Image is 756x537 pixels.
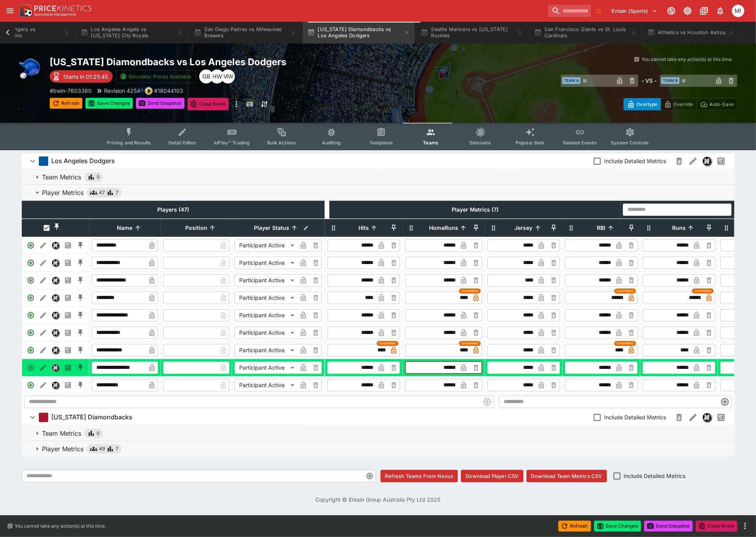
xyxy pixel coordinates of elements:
[506,223,541,233] span: Jersey
[154,87,183,95] p: Copy To Clipboard
[381,470,458,482] button: Refresh Teams From Nexus
[515,223,533,233] p: Jersey
[604,157,666,165] span: Include Detailed Metrics
[714,154,728,168] button: Past Performances
[235,344,297,356] div: Participant Active
[62,344,74,356] button: Past Performances
[624,472,686,480] span: Include Detailed Metrics
[696,521,737,532] button: Close Event
[37,309,49,322] button: Edit
[527,470,607,482] button: Download Team Metrics CSV
[624,98,661,110] button: Overtype
[62,292,74,304] button: Past Performances
[461,288,478,294] span: Overridden
[52,242,59,249] div: Nexus
[245,223,298,233] span: Player Status
[421,223,467,233] span: HomeRuns
[52,311,59,319] div: Nexus
[42,172,81,182] p: Team Metrics
[597,223,606,233] p: RBI
[116,70,196,83] button: Simulator Prices Available
[17,3,33,19] img: PriceKinetics Logo
[732,5,744,17] div: michael.wilczynski
[52,277,59,284] img: nexus.svg
[24,379,37,391] div: Active Player
[49,257,62,269] button: Nexus
[350,223,377,233] span: Hits
[52,329,59,336] img: nexus.svg
[330,201,621,218] th: Player Metrics (7)
[714,410,728,424] button: Past Performances
[24,361,37,374] div: Active Player
[22,169,734,185] button: Team Metrics0
[589,223,614,233] span: RBI
[52,294,59,301] img: nexus.svg
[611,140,649,146] span: System Controls
[235,379,297,391] div: Participant Active
[700,154,714,168] button: Nexus
[49,274,62,287] button: Nexus
[660,98,697,110] button: Override
[24,257,37,269] div: Active Player
[22,410,734,425] button: [US_STATE] DiamondbacksInclude Detailed MetricsNexusPast Performances
[22,185,734,200] button: Player Metrics477
[76,22,188,43] button: Los Angeles Angels vs [US_STATE] City Royals
[267,140,296,146] span: Bulk Actions
[199,70,213,83] div: Gareth Brown
[235,327,297,339] div: Participant Active
[24,292,37,304] div: Active Player
[24,239,37,252] div: Active Player
[636,100,657,108] p: Overtype
[116,445,118,453] span: 7
[558,521,591,532] button: Refresh
[34,5,92,11] img: PriceKinetics
[188,98,229,110] button: Close Event
[52,242,59,249] img: nexus.svg
[24,274,37,287] div: Active Player
[672,223,686,233] p: Runs
[52,294,59,302] div: Nexus
[42,429,81,438] p: Team Metrics
[641,76,657,85] h6: - VS -
[214,140,250,146] span: InPlay™ Trading
[303,22,415,43] button: [US_STATE] Diamondbacks vs Los Angeles Dodgers
[85,98,133,109] button: Save Changes
[369,140,393,146] span: Templates
[177,223,216,233] span: Position
[189,22,301,43] button: San Diego Padres vs Milwaukee Brewers
[136,98,184,109] button: Send Snapshot
[563,140,597,146] span: Related Events
[49,327,62,339] button: Nexus
[37,239,49,252] button: Edit
[63,73,108,81] p: Starts in 01:25:45
[702,413,712,422] div: Nexus
[221,70,235,83] div: Michael Wilczynski
[700,410,714,424] button: Nexus
[22,201,325,218] th: Players (47)
[24,344,37,356] div: Active Player
[37,292,49,304] button: Edit
[235,257,297,269] div: Participant Active
[593,5,605,17] button: No Bookmarks
[50,56,394,68] h2: Copy To Clipboard
[594,521,641,532] button: Save Changes
[62,309,74,322] button: Past Performances
[49,292,62,304] button: Nexus
[423,140,438,146] span: Teams
[62,239,74,252] button: Past Performances
[740,521,750,531] button: more
[607,5,662,17] button: Select Tenant
[604,413,666,421] span: Include Detailed Metrics
[52,364,59,372] div: Nexus
[24,327,37,339] div: Active Player
[235,292,297,304] div: Participant Active
[49,379,62,391] button: Nexus
[562,77,580,84] span: Team A
[37,379,49,391] button: Edit
[697,98,737,110] button: Auto-Save
[52,364,59,371] img: nexus.svg
[34,13,76,16] img: Sportsbook Management
[703,413,711,422] img: nexus.svg
[99,189,105,196] span: 47
[210,70,224,83] div: Harry Walker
